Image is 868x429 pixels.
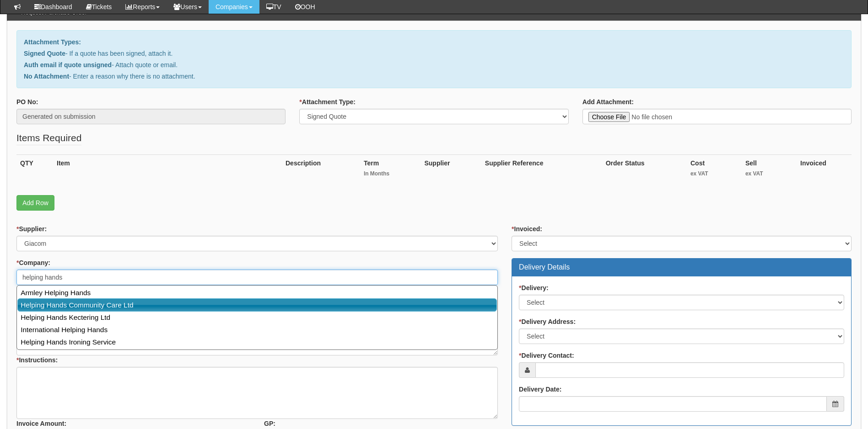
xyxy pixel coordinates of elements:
[24,60,844,69] p: - Attach quote or email.
[797,155,852,186] th: Invoiced
[18,286,496,299] a: Armley Helping Hands
[24,61,112,69] b: Auth email if quote unsigned
[16,258,50,267] label: Company:
[421,155,481,186] th: Supplier
[690,170,738,178] small: ex VAT
[16,224,47,233] label: Supplier:
[602,155,687,186] th: Order Status
[364,170,417,178] small: In Months
[16,355,58,365] label: Instructions:
[16,131,81,145] legend: Items Required
[282,155,360,186] th: Description
[16,195,54,211] a: Add Row
[24,38,81,46] b: Attachment Types:
[519,317,576,326] label: Delivery Address:
[18,323,496,336] a: International Helping Hands
[18,311,496,323] a: Helping Hands Kectering Ltd
[481,155,602,186] th: Supplier Reference
[24,50,65,57] b: Signed Quote
[16,419,66,428] label: Invoice Amount:
[519,263,844,271] h3: Delivery Details
[18,336,496,348] a: Helping Hands Ironing Service
[742,155,797,186] th: Sell
[519,385,561,394] label: Delivery Date:
[24,72,844,81] p: - Enter a reason why there is no attachment.
[16,97,38,106] label: PO No:
[24,49,844,58] p: - If a quote has been signed, attach it.
[24,73,69,80] b: No Attachment
[53,155,282,186] th: Item
[17,298,497,312] a: Helping Hands Community Care Ltd
[16,155,53,186] th: QTY
[299,97,356,106] label: Attachment Type:
[512,224,542,233] label: Invoiced:
[360,155,421,186] th: Term
[687,155,742,186] th: Cost
[519,283,549,292] label: Delivery:
[264,419,275,428] label: GP:
[582,97,634,106] label: Add Attachment:
[519,351,574,360] label: Delivery Contact:
[745,170,793,178] small: ex VAT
